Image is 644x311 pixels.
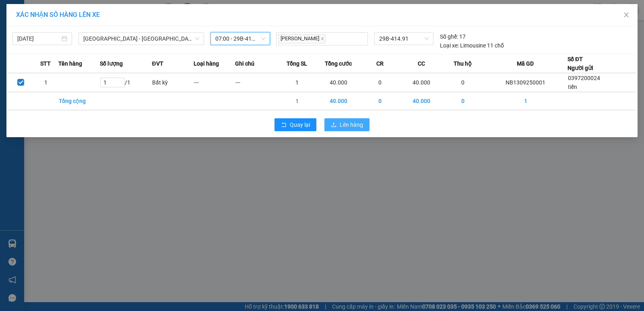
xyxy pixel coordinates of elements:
span: Tên hàng [58,59,82,68]
span: Lên hàng [340,120,363,129]
span: down [195,36,200,41]
span: CC [418,59,425,68]
input: 13/09/2025 [17,34,60,43]
div: 17 [440,32,466,41]
span: Số lượng [100,59,123,68]
span: Mã GD [517,59,534,68]
span: Thu hộ [454,59,472,68]
td: 1 [33,73,58,92]
div: Số ĐT Người gửi [568,55,593,72]
td: 0 [442,92,484,110]
span: tiến [568,84,577,90]
td: 40.000 [401,73,442,92]
span: Tổng cước [325,59,352,68]
span: Tổng SL [287,59,307,68]
span: 0397200024 [568,75,600,81]
span: ĐVT [152,59,163,68]
span: rollback [281,122,287,128]
td: 1 [277,92,318,110]
td: 40.000 [401,92,442,110]
span: close [320,37,324,41]
td: Bất kỳ [152,73,193,92]
button: uploadLên hàng [324,118,369,131]
span: Số ghế: [440,32,458,41]
span: close [623,12,630,18]
span: Ninh Bình - Hà Nội [83,33,199,45]
td: 0 [359,73,401,92]
td: 0 [442,73,484,92]
td: / 1 [100,73,152,92]
div: Limousine 11 chỗ [440,41,504,50]
span: Loại xe: [440,41,459,50]
span: CR [376,59,384,68]
td: Tổng cộng [58,92,100,110]
span: XÁC NHẬN SỐ HÀNG LÊN XE [16,11,100,19]
td: --- [194,73,235,92]
span: upload [331,122,336,128]
td: 1 [277,73,318,92]
span: 29B-414.91 [379,33,429,45]
td: 0 [359,92,401,110]
td: 40.000 [318,73,359,92]
button: Close [615,4,638,27]
button: rollbackQuay lại [275,118,316,131]
td: 1 [484,92,568,110]
td: --- [235,73,277,92]
span: Loại hàng [194,59,219,68]
span: Ghi chú [235,59,254,68]
td: NB1309250001 [484,73,568,92]
span: Quay lại [290,120,310,129]
td: 40.000 [318,92,359,110]
span: 07:00 - 29B-414.91 [215,33,265,45]
span: [PERSON_NAME] [278,34,326,43]
span: STT [40,59,51,68]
